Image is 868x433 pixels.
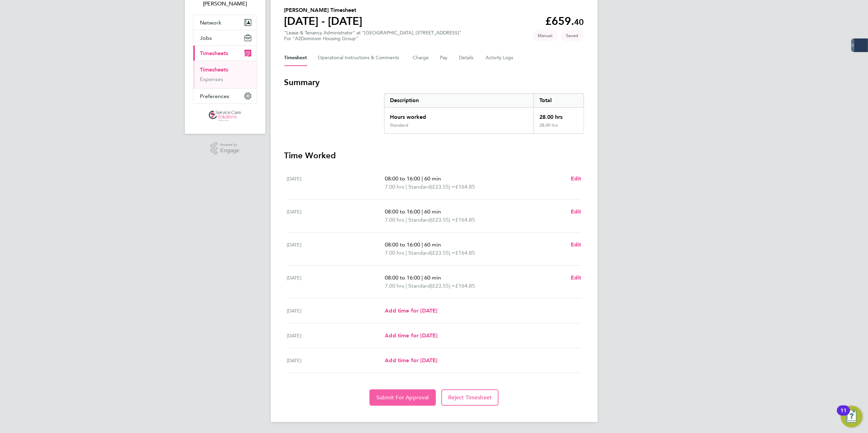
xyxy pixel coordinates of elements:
[200,93,230,99] span: Preferences
[369,389,436,406] button: Submit For Approval
[406,250,407,256] span: |
[546,15,584,28] app-decimal: £659.
[287,175,385,191] div: [DATE]
[284,36,462,42] div: For "A2Dominion Housing Group"
[406,283,407,289] span: |
[284,77,584,88] h3: Summary
[561,30,584,41] span: This timesheet is Saved.
[200,76,223,82] a: Expenses
[384,108,534,123] div: Hours worked
[431,216,455,223] span: (£23.55) =
[424,175,441,182] span: 60 min
[385,216,404,223] span: 7.00 hrs
[574,17,584,27] span: 40
[210,142,239,155] a: Powered byEngage
[390,123,408,128] div: Standard
[209,111,241,122] img: servicecare-logo-retina.png
[571,208,581,216] a: Edit
[287,208,385,224] div: [DATE]
[408,183,431,191] span: Standard
[440,50,448,66] button: Pay
[384,93,584,134] div: Summary
[193,46,257,61] button: Timesheets
[385,356,437,365] a: Add time for [DATE]
[441,389,499,406] button: Reject Timesheet
[571,241,581,248] span: Edit
[193,89,257,103] button: Preferences
[318,50,402,66] button: Operational Instructions & Comments
[455,250,475,256] span: £164.85
[284,150,584,161] h3: Time Worked
[385,332,437,339] span: Add time for [DATE]
[287,241,385,257] div: [DATE]
[422,241,423,248] span: |
[413,50,429,66] button: Charge
[200,66,228,73] a: Timesheets
[287,307,385,315] div: [DATE]
[841,406,863,428] button: Open Resource Center, 11 new notifications
[385,283,404,289] span: 7.00 hrs
[571,241,581,249] a: Edit
[486,50,515,66] button: Activity Logs
[533,30,558,41] span: This timesheet was manually created.
[534,94,583,107] div: Total
[406,216,407,223] span: |
[571,175,581,182] span: Edit
[431,283,455,289] span: (£23.55) =
[408,216,431,224] span: Standard
[534,108,583,123] div: 28.00 hrs
[385,208,420,215] span: 08:00 to 16:00
[571,208,581,215] span: Edit
[431,250,455,256] span: (£23.55) =
[455,216,475,223] span: £164.85
[220,148,239,154] span: Engage
[408,249,431,257] span: Standard
[376,394,429,401] span: Submit For Approval
[534,123,583,133] div: 28.00 hrs
[385,175,420,182] span: 08:00 to 16:00
[385,307,437,315] a: Add time for [DATE]
[385,274,420,281] span: 08:00 to 16:00
[193,111,257,122] a: Go to home page
[287,356,385,365] div: [DATE]
[424,241,441,248] span: 60 min
[408,282,431,290] span: Standard
[424,208,441,215] span: 60 min
[284,50,307,66] button: Timesheet
[571,274,581,281] span: Edit
[385,250,404,256] span: 7.00 hrs
[284,30,462,42] div: "Lease & Tenancy Administrator" at "[GEOGRAPHIC_DATA], [STREET_ADDRESS]"
[385,332,437,340] a: Add time for [DATE]
[384,94,534,107] div: Description
[385,307,437,314] span: Add time for [DATE]
[571,175,581,183] a: Edit
[455,283,475,289] span: £164.85
[422,208,423,215] span: |
[422,274,423,281] span: |
[200,50,228,57] span: Timesheets
[284,6,363,14] h2: [PERSON_NAME] Timesheet
[571,274,581,282] a: Edit
[385,241,420,248] span: 08:00 to 16:00
[459,50,475,66] button: Details
[385,183,404,190] span: 7.00 hrs
[193,61,257,88] div: Timesheets
[287,274,385,290] div: [DATE]
[448,394,492,401] span: Reject Timesheet
[431,183,455,190] span: (£23.55) =
[385,357,437,364] span: Add time for [DATE]
[455,183,475,190] span: £164.85
[220,142,239,148] span: Powered by
[284,77,584,406] section: Timesheet
[193,15,257,30] button: Network
[200,19,222,26] span: Network
[840,411,847,419] div: 11
[422,175,423,182] span: |
[200,35,212,41] span: Jobs
[193,30,257,45] button: Jobs
[287,332,385,340] div: [DATE]
[406,183,407,190] span: |
[424,274,441,281] span: 60 min
[284,14,363,28] h1: [DATE] - [DATE]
